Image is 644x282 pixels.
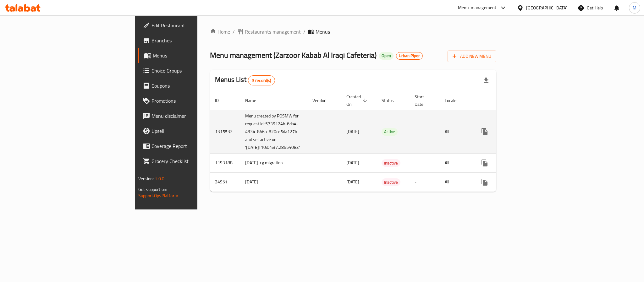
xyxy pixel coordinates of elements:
span: Locale [445,97,465,104]
a: Menu disclaimer [138,108,243,123]
a: Edit Restaurant [138,18,243,33]
a: Coupons [138,78,243,93]
span: [DATE] [346,127,359,136]
span: Edit Restaurant [151,22,238,29]
span: Promotions [151,97,238,105]
a: Coverage Report [138,138,243,154]
a: Upsell [138,123,243,138]
span: Status [382,97,402,104]
td: Menu created by POSMW for request Id :5739124b-6da4-4934-866a-820ce5da127b and set active on '[DA... [240,110,307,153]
button: Change Status [492,175,507,190]
span: Open [379,53,394,58]
button: Add New Menu [448,51,496,62]
span: ID [215,97,227,104]
td: All [440,172,472,192]
span: Grocery Checklist [151,157,238,165]
span: Created On [346,93,369,108]
td: - [410,172,440,192]
span: Coupons [151,82,238,89]
th: Actions [472,91,542,110]
div: Menu-management [458,4,497,12]
td: [DATE] [240,172,307,192]
span: Menus [316,28,330,35]
span: 1.0.0 [155,175,164,183]
td: All [440,110,472,153]
div: [GEOGRAPHIC_DATA] [526,4,568,11]
span: [DATE] [346,178,359,186]
div: Active [382,128,398,136]
div: Total records count [248,75,275,85]
a: Menus [138,48,243,63]
a: Grocery Checklist [138,154,243,169]
td: - [410,110,440,153]
button: more [477,124,492,139]
table: enhanced table [210,91,542,192]
h2: Menus List [215,75,275,85]
button: more [477,175,492,190]
span: Vendor [312,97,334,104]
button: Change Status [492,124,507,139]
span: Menu management ( Zarzoor Kabab Al Iraqi Cafeteria ) [210,48,377,62]
td: [DATE]-cg migration [240,153,307,172]
td: All [440,153,472,172]
div: Export file [479,73,494,88]
span: Coverage Report [151,142,238,150]
span: Inactive [382,160,400,167]
span: Name [245,97,264,104]
span: Inactive [382,179,400,186]
li: / [303,28,305,35]
a: Choice Groups [138,63,243,78]
span: Start Date [415,93,432,108]
span: Get support on: [138,185,167,193]
span: Version: [138,175,154,183]
span: Add New Menu [453,52,491,60]
a: Restaurants management [237,28,301,35]
div: Inactive [382,178,400,186]
span: M [633,4,636,11]
span: Choice Groups [151,67,238,74]
span: Branches [151,37,238,44]
div: Open [379,52,394,60]
a: Support.OpsPlatform [138,192,178,200]
nav: breadcrumb [210,28,496,35]
button: Change Status [492,155,507,171]
a: Branches [138,33,243,48]
span: [DATE] [346,159,359,167]
span: Menu disclaimer [151,112,238,120]
button: more [477,155,492,171]
span: Restaurants management [245,28,301,35]
span: Upsell [151,127,238,135]
span: Active [382,128,398,135]
td: - [410,153,440,172]
span: 3 record(s) [248,78,275,84]
span: Urban Piper [396,53,422,58]
span: Menus [153,52,238,59]
a: Promotions [138,93,243,108]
